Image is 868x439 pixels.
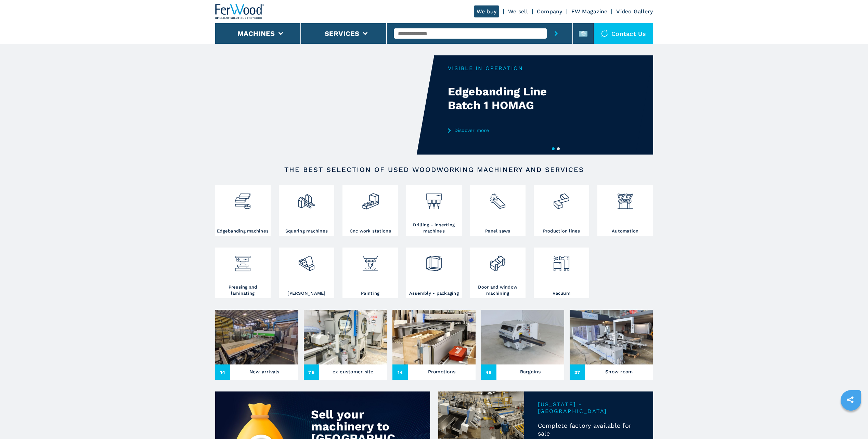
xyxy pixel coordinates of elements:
a: Assembly - packaging [406,248,462,298]
h3: Show room [605,367,633,376]
img: Ferwood [215,4,264,19]
a: Company [537,8,562,15]
a: Discover more [448,128,582,133]
img: sezionatrici_2.png [489,187,507,210]
h2: The best selection of used woodworking machinery and services [237,165,631,174]
button: Services [325,29,360,38]
span: 75 [304,364,319,380]
a: Drilling - inserting machines [406,185,462,236]
a: Bargains48Bargains [481,310,564,380]
button: 1 [552,147,555,150]
a: [PERSON_NAME] [279,248,334,298]
h3: [PERSON_NAME] [287,290,325,296]
a: Show room37Show room [570,310,653,380]
a: FW Magazine [571,8,608,15]
h3: Assembly - packaging [409,290,459,296]
h3: Automation [612,228,639,234]
a: Panel saws [470,185,526,236]
h3: Promotions [428,367,456,376]
img: automazione.png [616,187,634,210]
h3: Painting [361,290,379,296]
a: We buy [474,5,500,17]
a: Door and window machining [470,248,526,298]
h3: Cnc work stations [350,228,391,234]
h3: Squaring machines [285,228,328,234]
img: Promotions [392,310,476,364]
img: ex customer site [304,310,387,364]
img: bordatrici_1.png [234,187,252,210]
img: pressa-strettoia.png [234,249,252,272]
a: We sell [508,8,528,15]
img: montaggio_imballaggio_2.png [425,249,443,272]
video: Your browser does not support the video tag. [215,55,434,155]
h3: Edgebanding machines [217,228,269,234]
span: 48 [481,364,496,380]
a: New arrivals14New arrivals [215,310,298,380]
a: Production lines [534,185,589,236]
img: centro_di_lavoro_cnc_2.png [361,187,379,210]
a: Video Gallery [616,8,653,15]
h3: Bargains [520,367,541,376]
a: sharethis [842,391,859,408]
span: 14 [215,364,231,380]
a: Squaring machines [279,185,334,236]
img: foratrici_inseritrici_2.png [425,187,443,210]
img: Bargains [481,310,564,364]
a: Painting [342,248,398,298]
span: 37 [570,364,585,380]
button: 2 [557,147,560,150]
img: linee_di_produzione_2.png [552,187,570,210]
button: Machines [237,29,275,38]
img: verniciatura_1.png [361,249,379,272]
h3: Panel saws [485,228,510,234]
h3: Door and window machining [472,284,524,296]
a: Pressing and laminating [215,248,271,298]
a: Cnc work stations [342,185,398,236]
h3: Production lines [543,228,580,234]
img: Show room [570,310,653,364]
h3: Pressing and laminating [217,284,269,296]
div: Contact us [594,23,653,44]
h3: Vacuum [553,290,570,296]
h3: Drilling - inserting machines [408,222,460,234]
h3: New arrivals [249,367,280,376]
a: Automation [597,185,653,236]
img: levigatrici_2.png [297,249,315,272]
img: New arrivals [215,310,298,364]
img: squadratrici_2.png [297,187,315,210]
h3: ex customer site [333,367,374,376]
img: aspirazione_1.png [552,249,570,272]
button: submit-button [547,23,566,44]
a: Edgebanding machines [215,185,271,236]
img: lavorazione_porte_finestre_2.png [489,249,507,272]
img: Contact us [601,30,608,37]
a: ex customer site75ex customer site [304,310,387,380]
span: 14 [392,364,408,380]
a: Vacuum [534,248,589,298]
a: Promotions14Promotions [392,310,476,380]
